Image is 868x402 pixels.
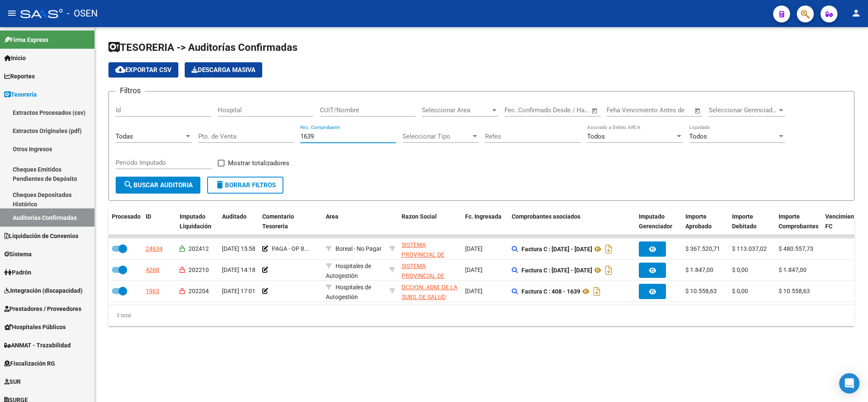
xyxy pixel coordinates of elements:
i: Descargar documento [591,285,602,298]
mat-icon: delete [215,180,225,190]
div: 24634 [146,244,163,254]
strong: Factura C : 408 - 1639 [521,288,580,295]
div: - 30691822849 [402,240,458,258]
span: $ 1.847,00 [779,266,807,273]
mat-icon: person [851,8,861,18]
span: - OSEN [67,4,98,23]
strong: Factura C : [DATE] - [DATE] [521,267,592,274]
span: Integración (discapacidad) [4,286,83,295]
span: Firma Express [4,35,48,44]
span: Area [326,213,338,220]
span: 202412 [189,245,209,252]
span: Tesorería [4,90,37,99]
span: 202204 [189,288,209,294]
datatable-header-cell: Imputado Liquidación [176,208,219,236]
span: SISTEMA PROVINCIAL DE SALUD [402,241,444,268]
datatable-header-cell: Importe Aprobado [682,208,729,236]
span: $ 480.557,73 [779,245,813,252]
span: Comprobantes asociados [512,213,580,220]
span: $ 0,00 [732,266,748,273]
span: Buscar Auditoria [123,181,193,189]
span: Razon Social [402,213,437,220]
span: Liquidación de Convenios [4,231,78,241]
span: Borrar Filtros [215,181,276,189]
input: Fecha inicio [505,106,539,114]
span: [DATE] 15:58 [222,245,255,252]
button: Buscar Auditoria [116,177,200,194]
span: Importe Aprobado [685,213,712,230]
span: Padrón [4,268,31,277]
span: DCCION. ADM. DE LA SUBS. DE SALUD PCIA. DE NEUQUEN [402,284,458,310]
i: Descargar documento [603,263,614,277]
datatable-header-cell: Auditado [219,208,259,236]
span: Procesado [112,213,141,220]
input: Fecha fin [546,106,588,114]
span: Boreal - No Pagar [336,245,382,252]
span: Hospitales Públicos [4,322,66,332]
span: Mostrar totalizadores [228,158,289,168]
span: Auditado [222,213,247,220]
span: [DATE] [465,245,483,252]
span: Inicio [4,53,26,63]
span: $ 1.847,00 [685,266,713,273]
span: Comentario Tesoreria [262,213,294,230]
button: Exportar CSV [108,62,178,78]
span: Seleccionar Area [422,106,491,114]
span: Seleccionar Tipo [402,133,471,140]
datatable-header-cell: Comprobantes asociados [508,208,635,236]
span: [DATE] [465,266,483,273]
button: Descarga Masiva [185,62,262,78]
span: TESORERIA -> Auditorías Confirmadas [108,42,297,53]
span: Fiscalización RG [4,359,55,368]
span: Exportar CSV [115,66,172,74]
datatable-header-cell: Comentario Tesoreria [259,208,322,236]
datatable-header-cell: Area [322,208,386,236]
datatable-header-cell: Importe Debitado [729,208,775,236]
span: Vencimiento FC [825,213,860,230]
app-download-masive: Descarga masiva de comprobantes (adjuntos) [185,62,262,78]
datatable-header-cell: Fc. Ingresada [462,208,508,236]
datatable-header-cell: Razon Social [398,208,462,236]
button: Borrar Filtros [207,177,283,194]
span: Descarga Masiva [191,66,255,74]
span: $ 10.558,63 [779,288,810,294]
datatable-header-cell: ID [142,208,176,236]
span: Hospitales de Autogestión [326,284,371,300]
span: ID [146,213,151,220]
div: - 30691822849 [402,261,458,279]
span: Importe Comprobantes [779,213,818,230]
span: Reportes [4,72,35,81]
h3: Filtros [116,85,145,97]
span: Seleccionar Gerenciador [709,106,777,114]
datatable-header-cell: Imputado Gerenciador [635,208,682,236]
div: 1963 [146,286,159,296]
strong: Factura C : [DATE] - [DATE] [521,246,592,252]
span: $ 0,00 [732,288,748,294]
span: $ 113.037,02 [732,245,767,252]
span: Imputado Gerenciador [639,213,672,230]
span: Sistema [4,250,32,259]
span: Todas [116,133,133,140]
datatable-header-cell: Procesado [108,208,142,236]
span: Hospitales de Autogestión [326,263,371,279]
span: Todos [689,133,707,140]
span: SUR [4,377,21,386]
mat-icon: search [123,180,133,190]
span: PAGA - OP 8... [272,245,309,252]
span: Imputado Liquidación [180,213,211,230]
span: [DATE] 14:18 [222,266,255,273]
mat-icon: cloud_download [115,64,125,75]
div: 3 total [108,305,854,326]
button: Open calendar [590,106,600,116]
span: Prestadores / Proveedores [4,304,81,313]
span: [DATE] [465,288,483,294]
span: Importe Debitado [732,213,757,230]
span: Fc. Ingresada [465,213,502,220]
span: [DATE] 17:01 [222,288,255,294]
mat-icon: menu [7,8,17,18]
i: Descargar documento [603,242,614,256]
span: $ 367.520,71 [685,245,720,252]
div: Open Intercom Messenger [839,373,860,394]
span: Todos [587,133,605,140]
span: 202210 [189,266,209,273]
